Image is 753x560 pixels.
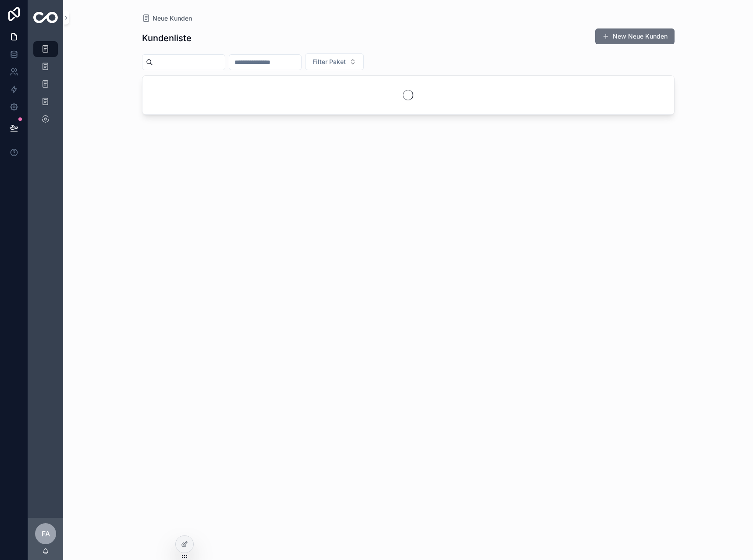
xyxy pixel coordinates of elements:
[142,14,192,23] a: Neue Kunden
[595,28,675,44] button: New Neue Kunden
[33,12,58,23] img: App logo
[153,14,192,23] span: Neue Kunden
[142,32,192,44] h1: Kundenliste
[42,528,50,539] span: FA
[305,53,364,70] button: Select Button
[313,57,346,66] span: Filter Paket
[28,35,63,138] div: scrollable content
